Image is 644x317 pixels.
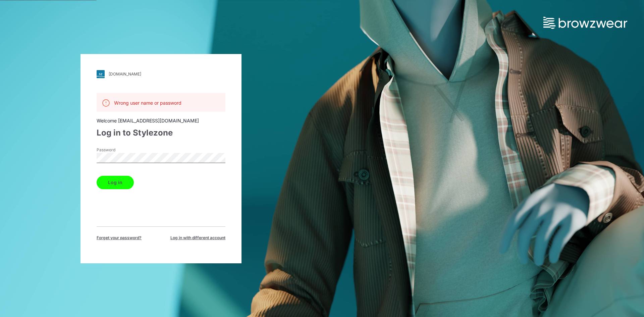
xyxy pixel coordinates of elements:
div: Log in to Stylezone [97,127,225,139]
img: svg+xml;base64,PHN2ZyB3aWR0aD0iMjgiIGhlaWdodD0iMjgiIHZpZXdCb3g9IjAgMCAyOCAyOCIgZmlsbD0ibm9uZSIgeG... [97,70,105,78]
div: Welcome [EMAIL_ADDRESS][DOMAIN_NAME] [97,117,225,124]
img: browzwear-logo.73288ffb.svg [543,17,627,29]
div: [DOMAIN_NAME] [109,71,141,76]
span: Log in with different account [170,235,225,241]
a: [DOMAIN_NAME] [97,70,225,78]
label: Password [97,147,144,153]
button: Log in [97,176,134,189]
span: Forget your password? [97,235,142,241]
img: svg+xml;base64,PHN2ZyB3aWR0aD0iMjQiIGhlaWdodD0iMjQiIHZpZXdCb3g9IjAgMCAyNCAyNCIgZmlsbD0ibm9uZSIgeG... [102,99,110,107]
p: Wrong user name or password [114,99,181,106]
